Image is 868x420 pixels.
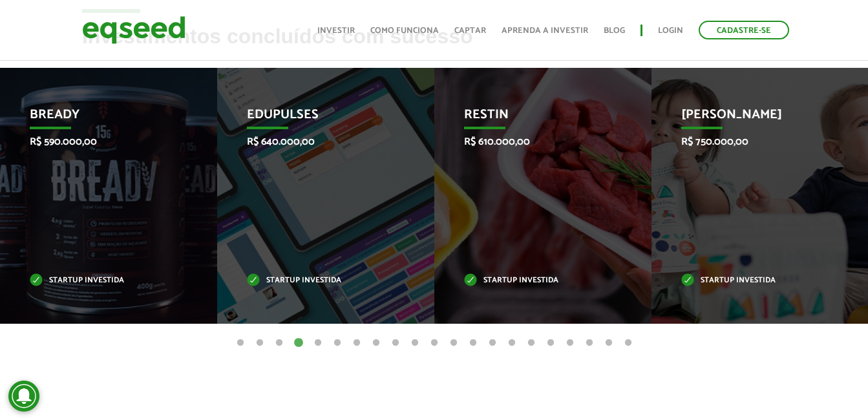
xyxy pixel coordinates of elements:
[681,136,820,148] p: R$ 750.000,00
[505,337,518,350] button: 15 of 21
[486,337,499,350] button: 14 of 21
[370,26,439,35] a: Como funciona
[544,337,557,350] button: 17 of 21
[464,277,602,284] p: Startup investida
[408,337,421,350] button: 10 of 21
[30,277,168,284] p: Startup investida
[273,337,286,350] button: 3 of 21
[234,337,247,350] button: 1 of 21
[699,21,789,39] a: Cadastre-se
[312,337,324,350] button: 5 of 21
[467,337,480,350] button: 13 of 21
[30,107,168,129] p: Bready
[317,26,355,35] a: Investir
[525,337,538,350] button: 16 of 21
[447,337,460,350] button: 12 of 21
[30,136,168,148] p: R$ 590.000,00
[564,337,577,350] button: 18 of 21
[502,26,588,35] a: Aprenda a investir
[681,107,820,129] p: [PERSON_NAME]
[389,337,402,350] button: 9 of 21
[464,136,602,148] p: R$ 610.000,00
[681,277,820,284] p: Startup investida
[454,26,486,35] a: Captar
[350,337,363,350] button: 7 of 21
[583,337,596,350] button: 19 of 21
[370,337,383,350] button: 8 of 21
[247,277,385,284] p: Startup investida
[622,337,635,350] button: 21 of 21
[604,26,625,35] a: Blog
[331,337,344,350] button: 6 of 21
[464,107,602,129] p: Restin
[428,337,441,350] button: 11 of 21
[602,337,615,350] button: 20 of 21
[247,136,385,148] p: R$ 640.000,00
[253,337,266,350] button: 2 of 21
[247,107,385,129] p: Edupulses
[292,337,305,350] button: 4 of 21
[658,26,683,35] a: Login
[82,13,185,47] img: EqSeed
